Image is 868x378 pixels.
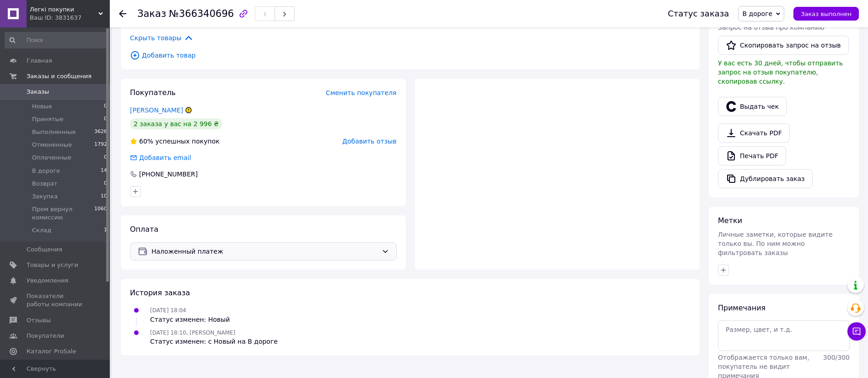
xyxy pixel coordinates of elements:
span: Личные заметки, которые видите только вы. По ним можно фильтровать заказы [718,231,833,256]
button: Скопировать запрос на отзыв [718,36,849,55]
span: Заказ выполнен [801,11,852,17]
span: Каталог ProSale [27,347,76,356]
div: Добавить email [129,153,192,162]
span: Пром вернул комиссию [32,205,94,222]
span: Отзывы [27,316,51,325]
span: 1 [104,226,107,234]
span: Оплаченные [32,154,71,162]
span: Сообщения [27,245,62,254]
span: Наложенный платеж [151,246,378,256]
span: 1060 [94,205,107,222]
button: Чат с покупателем [847,322,866,341]
span: Метки [718,216,742,225]
span: 0 [104,115,107,123]
span: В дороге [32,167,60,175]
span: Запрос на отзыв про компанию [718,24,825,31]
span: Показатели работы компании [27,292,85,309]
div: успешных покупок [130,137,220,146]
span: Главная [27,57,52,65]
button: Выдать чек [718,97,787,116]
span: Сменить покупателя [326,89,396,96]
div: Ваш ID: 3831637 [30,14,110,22]
span: №366340696 [169,8,234,19]
span: 0 [104,180,107,188]
span: Покупатель [130,88,176,97]
span: 60% [139,138,153,145]
span: Добавить товар [130,50,690,60]
span: Уведомления [27,277,68,285]
span: Добавить отзыв [342,138,396,145]
span: 14 [101,167,107,175]
a: [PERSON_NAME] [130,106,183,114]
div: Статус заказа [668,9,729,18]
span: 0 [104,102,107,111]
span: У вас есть 30 дней, чтобы отправить запрос на отзыв покупателю, скопировав ссылку. [718,59,843,85]
button: Заказ выполнен [793,7,859,21]
span: 300 / 300 [823,354,850,361]
a: Скачать PDF [718,123,790,143]
div: Статус изменен: с Новый на В дороге [150,337,278,346]
input: Поиск [5,32,108,48]
button: Дублировать заказ [718,169,813,188]
span: Отмененные [32,141,72,149]
span: Заказы [27,88,49,96]
div: Добавить email [138,153,192,162]
span: 1792 [94,141,107,149]
span: Склад [32,226,51,234]
span: Оплата [130,225,158,234]
span: Выполненные [32,128,76,136]
a: Печать PDF [718,146,786,165]
span: Закупка [32,192,58,201]
span: Возврат [32,180,57,188]
span: Принятые [32,115,64,123]
span: В дороге [742,10,772,17]
span: 3626 [94,128,107,136]
span: История заказа [130,288,190,297]
span: Заказы и сообщения [27,72,92,80]
span: Скрыть товары [130,33,194,43]
div: Статус изменен: Новый [150,315,230,324]
span: 0 [104,154,107,162]
span: [DATE] 18:04 [150,307,186,314]
span: Товары и услуги [27,261,78,269]
span: Новые [32,102,52,111]
div: [PHONE_NUMBER] [138,170,199,179]
span: Покупатели [27,332,64,340]
span: 10 [101,192,107,201]
span: Легкі покупки [30,5,98,14]
div: 2 заказа у вас на 2 996 ₴ [130,118,222,129]
span: Примечания [718,303,766,312]
span: Заказ [137,8,166,19]
span: [DATE] 18:10, [PERSON_NAME] [150,330,235,336]
div: Вернуться назад [119,9,126,18]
